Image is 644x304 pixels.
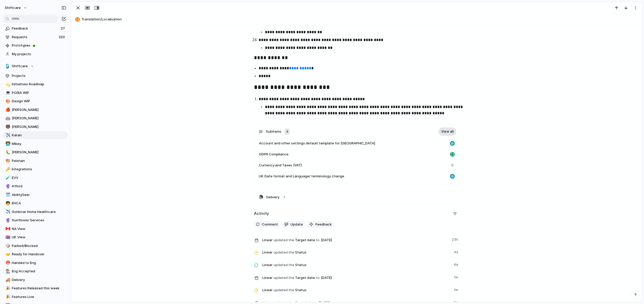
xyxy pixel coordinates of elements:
[3,148,68,156] div: 🐛[PERSON_NAME]
[5,234,9,240] div: 🇬🇧
[3,276,68,284] a: 🚚Delivery
[274,262,294,268] span: updated the
[5,217,9,223] div: 🔮
[12,201,66,206] span: EHCA
[262,274,451,282] span: Target date
[454,286,459,292] span: 1w
[3,174,68,182] a: 🧪EVV
[61,26,66,31] span: 27
[3,284,68,292] div: 🎉Features Released this week
[5,192,9,198] div: 🗓️
[12,133,66,138] span: Karan
[3,165,68,173] a: 🔑Integrations
[3,208,68,216] a: ✈️Goldstar Home Healthcare
[12,235,66,240] span: UK View
[3,131,68,139] div: ✈️Karan
[12,167,66,172] span: Integrations
[12,64,28,69] span: Shiftcare
[5,268,9,274] div: 👨‍🏭
[5,115,9,121] div: 🤖
[316,238,320,243] span: to
[2,4,30,12] button: shiftcare
[12,158,66,164] span: Peishan
[291,222,303,227] span: Update
[5,226,10,232] button: 🇨🇦
[5,158,9,164] div: 🎨
[5,269,10,274] button: 👨‍🏭
[3,42,68,49] a: Prototypes
[5,107,10,112] button: 🍎
[262,249,451,256] span: Status
[5,158,10,164] button: 🎨
[262,238,273,243] span: Linear
[12,286,66,291] span: Features Released this week
[3,106,68,114] a: 🍎[PERSON_NAME]
[307,221,334,228] button: Feedback
[5,166,9,172] div: 🔑
[254,191,459,203] button: Delivery
[3,259,68,267] a: ⛑️Handed to Eng.
[5,149,9,155] div: 🐛
[3,182,68,190] div: 🔮Afford
[262,288,273,293] span: Linear
[5,226,9,232] div: 🇨🇦
[12,218,66,223] span: Sunflower Services
[12,209,66,215] span: Goldstar Home Healthcare
[12,99,66,104] span: Design WIP
[259,163,302,168] span: Currency and Taxes (VAT)
[3,25,68,32] a: Feedback27
[3,72,68,80] a: Projects
[3,114,68,122] a: 🤖[PERSON_NAME]
[3,62,68,70] button: Shiftcare
[259,152,288,157] span: GDPR Compliance
[5,294,10,300] button: 🎉
[5,251,9,257] div: 🤝
[266,129,281,134] span: Subitems
[274,288,294,293] span: updated the
[274,275,294,280] span: updated the
[282,221,305,228] button: Update
[5,252,10,257] button: 🤝
[12,73,66,78] span: Projects
[3,199,68,207] a: 🧒EHCA
[81,17,640,22] span: Translation/Localisation
[3,80,68,88] a: 💫Initiatives Roadmap
[5,200,9,206] div: 🧒
[74,15,640,24] button: Translation/Localisation
[262,222,278,227] span: Comment
[5,183,9,189] div: 🔮
[12,252,66,257] span: Ready for Handover
[5,175,9,181] div: 🧪
[262,275,273,280] span: Linear
[3,123,68,131] a: 🐻[PERSON_NAME]
[3,89,68,97] a: 💻PO/BA WIP
[3,267,68,275] a: 👨‍🏭Eng Accepted
[12,26,59,31] span: Feedback
[5,90,10,95] button: 💻
[3,216,68,224] div: 🔮Sunflower Services
[3,293,68,301] a: 🎉Features Live
[12,243,66,249] span: Parked/Blocked
[12,43,66,48] span: Prototypes
[5,277,10,283] button: 🚚
[5,124,10,130] button: 🐻
[5,141,10,147] button: 👨‍💻
[262,261,451,268] span: Status
[5,209,9,215] div: ✈️
[12,35,57,40] span: Requests
[3,157,68,165] a: 🎨Peishan
[254,211,269,217] h2: Activity
[5,209,10,215] button: ✈️
[5,260,10,266] button: ⛑️
[12,90,66,95] span: PO/BA WIP
[3,97,68,105] div: 🎨Design WIP
[5,167,10,172] button: 🔑
[5,141,9,147] div: 👨‍💻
